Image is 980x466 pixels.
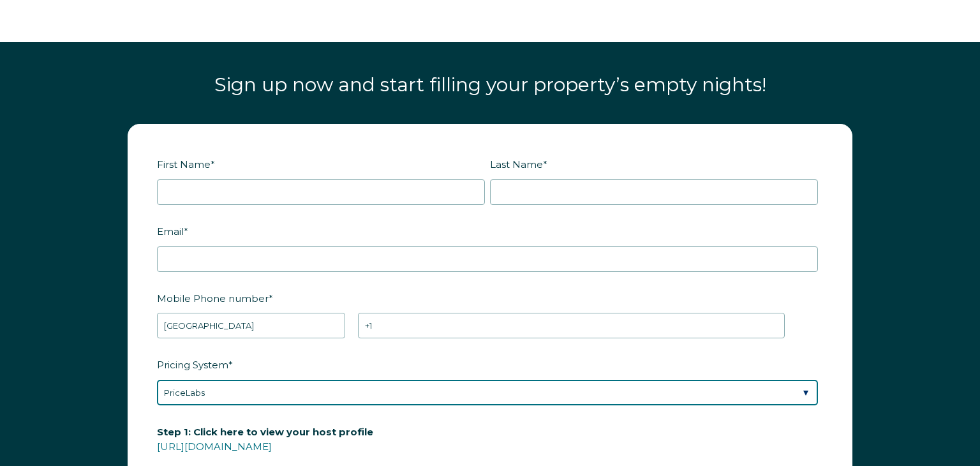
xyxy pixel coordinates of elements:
a: [URL][DOMAIN_NAME] [157,440,272,453]
span: Step 1: Click here to view your host profile [157,422,373,442]
span: Mobile Phone number [157,289,269,308]
span: Email [157,222,184,241]
span: Sign up now and start filling your property’s empty nights! [214,73,766,96]
span: Last Name [490,154,543,174]
span: First Name [157,154,211,174]
span: Pricing System [157,355,228,375]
